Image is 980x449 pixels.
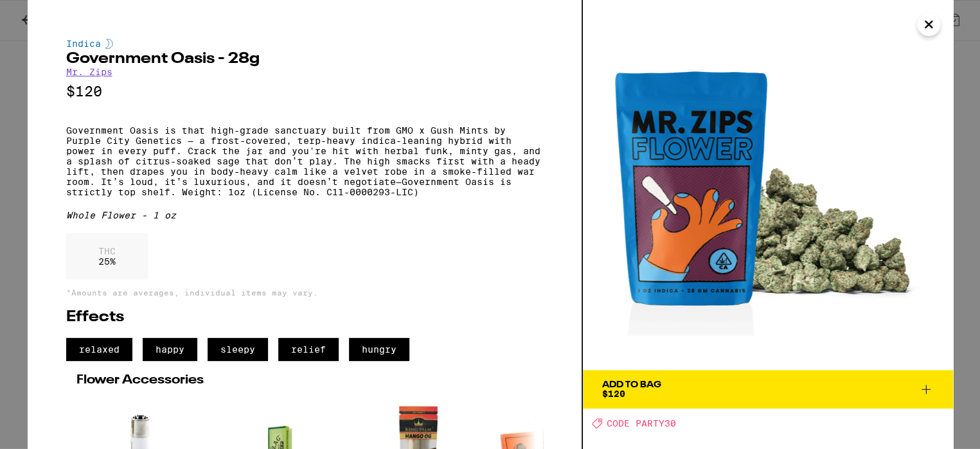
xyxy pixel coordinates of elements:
p: THC [98,246,116,256]
div: Whole Flower - 1 oz [66,210,543,220]
p: $120 [66,84,543,100]
h2: Government Oasis - 28g [66,51,543,67]
span: $120 [602,389,625,399]
div: 25 % [66,233,148,279]
span: sleepy [208,338,268,361]
div: Add To Bag [602,380,661,389]
img: indicaColor.svg [105,39,113,49]
div: Indica [66,39,543,49]
span: relief [278,338,339,361]
span: happy [143,338,197,361]
p: *Amounts are averages, individual items may vary. [66,288,543,297]
span: relaxed [66,338,132,361]
button: Add To Bag$120 [583,370,953,409]
span: CODE PARTY30 [607,418,676,428]
a: Mr. Zips [66,67,112,77]
h2: Flower Accessories [76,374,533,387]
p: Government Oasis is that high-grade sanctuary built from GMO x Gush Mints by Purple City Genetics... [66,125,543,197]
button: Close [917,13,940,36]
span: Hi. Need any help? [8,9,93,19]
h2: Effects [66,310,543,325]
span: hungry [349,338,409,361]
